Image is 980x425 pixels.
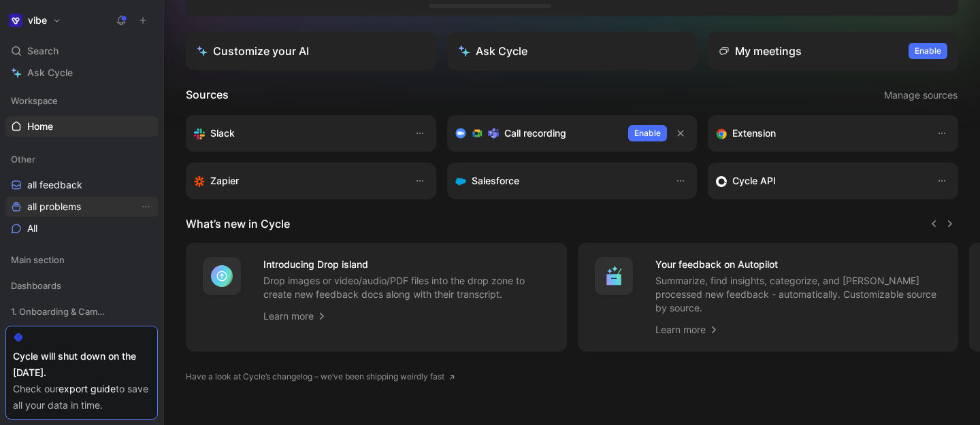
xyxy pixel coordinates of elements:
[732,173,776,189] h3: Cycle API
[5,301,158,322] div: 1. Onboarding & Campaign Setup
[263,274,551,301] p: Drop images or video/audio/PDF files into the drop zone to create new feedback docs along with th...
[655,322,719,338] a: Learn more
[139,200,152,214] button: View actions
[5,41,158,61] div: Search
[9,14,22,27] img: vibe
[210,173,239,189] h3: Zapier
[883,86,958,104] button: Manage sources
[915,44,941,58] span: Enable
[11,253,65,267] span: Main section
[186,216,290,232] h2: What’s new in Cycle
[655,256,943,273] h4: Your feedback on Autopilot
[5,149,158,239] div: Otherall feedbackall problemsView actionsAll
[447,32,698,70] button: Ask Cycle
[5,301,158,326] div: 1. Onboarding & Campaign Setup
[197,43,309,59] div: Customize your AI
[194,125,401,141] div: Sync your customers, send feedback and get updates in Slack
[716,125,923,141] div: Capture feedback from anywhere on the web
[719,43,802,59] div: My meetings
[186,86,229,104] h2: Sources
[5,250,158,274] div: Main section
[59,383,116,394] a: export guide
[732,125,776,141] h3: Extension
[11,305,109,318] span: 1. Onboarding & Campaign Setup
[28,14,47,27] h1: vibe
[194,173,401,189] div: Capture feedback from thousands of sources with Zapier (survey results, recordings, sheets, etc).
[27,43,59,59] span: Search
[5,11,65,30] button: vibevibe
[458,43,527,59] div: Ask Cycle
[634,126,661,140] span: Enable
[263,308,327,324] a: Learn more
[5,63,158,83] a: Ask Cycle
[5,275,158,296] div: Dashboards
[5,218,158,239] a: All
[27,200,81,214] span: all problems
[628,125,667,141] button: Enable
[5,250,158,270] div: Main section
[884,87,958,103] span: Manage sources
[210,125,235,141] h3: Slack
[11,94,58,107] span: Workspace
[27,120,53,133] span: Home
[5,116,158,137] a: Home
[11,279,61,292] span: Dashboards
[5,90,158,111] div: Workspace
[186,370,455,384] a: Have a look at Cycle’s changelog – we’ve been shipping weirdly fast
[13,381,150,413] div: Check our to save all your data in time.
[27,65,73,81] span: Ask Cycle
[27,222,37,235] span: All
[909,43,947,59] button: Enable
[13,348,150,381] div: Cycle will shut down on the [DATE].
[263,256,551,273] h4: Introducing Drop island
[504,125,566,141] h3: Call recording
[716,173,923,189] div: Sync customers & send feedback from custom sources. Get inspired by our favorite use case
[655,274,943,315] p: Summarize, find insights, categorize, and [PERSON_NAME] processed new feedback - automatically. C...
[472,173,519,189] h3: Salesforce
[5,149,158,169] div: Other
[5,175,158,195] a: all feedback
[455,125,618,141] div: Record & transcribe meetings from Zoom, Meet & Teams.
[11,152,35,166] span: Other
[186,32,436,70] a: Customize your AI
[5,197,158,217] a: all problemsView actions
[5,275,158,300] div: Dashboards
[27,178,82,192] span: all feedback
